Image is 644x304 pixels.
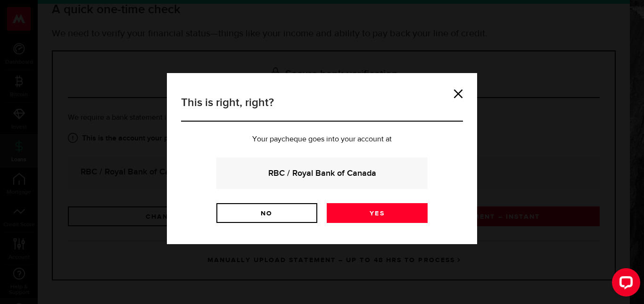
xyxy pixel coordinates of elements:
[181,94,463,122] h3: This is right, right?
[327,203,428,223] a: Yes
[229,167,415,180] strong: RBC / Royal Bank of Canada
[604,264,644,304] iframe: LiveChat chat widget
[181,136,463,143] p: Your paycheque goes into your account at
[216,203,317,223] a: No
